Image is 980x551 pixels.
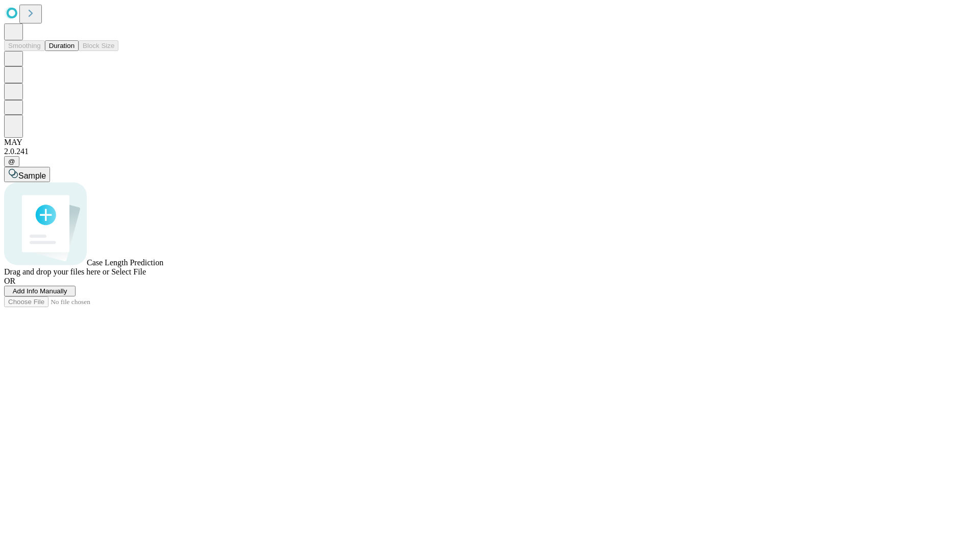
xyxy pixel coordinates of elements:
[4,286,76,296] button: Add Info Manually
[4,156,19,167] button: @
[4,40,45,51] button: Smoothing
[4,267,109,276] span: Drag and drop your files here or
[8,158,15,165] span: @
[4,147,976,156] div: 2.0.241
[79,40,118,51] button: Block Size
[87,258,163,267] span: Case Length Prediction
[4,167,50,182] button: Sample
[13,287,67,295] span: Add Info Manually
[18,171,46,180] span: Sample
[4,138,976,147] div: MAY
[111,267,146,276] span: Select File
[45,40,79,51] button: Duration
[4,277,15,285] span: OR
